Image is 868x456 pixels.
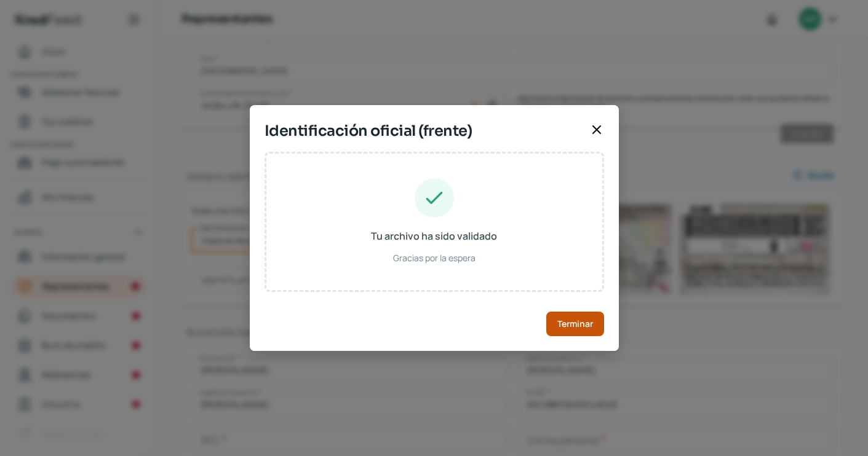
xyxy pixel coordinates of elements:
[557,320,593,328] span: Terminar
[415,178,454,218] img: Tu archivo ha sido validado
[265,120,584,142] span: Identificación oficial (frente)
[393,250,476,265] span: Gracias por la espera
[546,312,604,336] button: Terminar
[371,227,497,245] span: Tu archivo ha sido validado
